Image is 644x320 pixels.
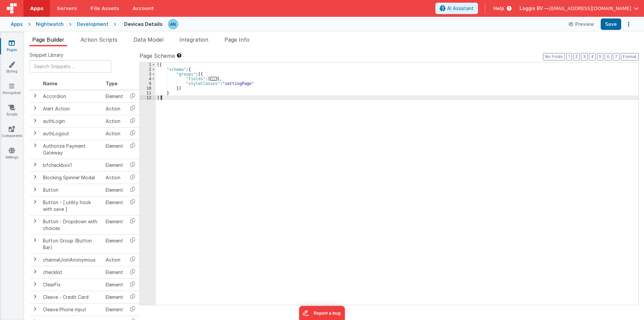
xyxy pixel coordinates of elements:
[103,140,126,159] td: Element
[565,19,598,30] button: Preview
[597,53,603,60] button: 5
[210,77,217,81] span: ...
[40,278,103,291] td: ClearFix
[133,36,163,43] span: Data Model
[36,21,64,28] div: Nightwatch
[103,171,126,184] td: Action
[103,115,126,127] td: Action
[103,159,126,171] td: Element
[40,266,103,278] td: checklist
[543,53,565,60] button: No Folds
[40,196,103,215] td: Button - [ utility hook with save ]
[103,90,126,103] td: Element
[140,86,156,91] div: 10
[140,95,156,100] div: 12
[40,303,103,316] td: Cleave Phone input
[179,36,208,43] span: Integration
[103,291,126,303] td: Element
[140,52,175,60] span: Page Schema
[57,5,77,12] span: Servers
[91,5,119,12] span: File Assets
[43,81,57,86] span: Name
[299,306,345,320] iframe: Marker.io feedback button
[40,90,103,103] td: Accordion
[80,36,117,43] span: Action Scripts
[613,53,620,60] button: 7
[77,21,108,28] div: Development
[549,5,631,12] span: [EMAIL_ADDRESS][DOMAIN_NAME]
[40,254,103,266] td: channelJoinAnonymous
[103,278,126,291] td: Element
[140,91,156,95] div: 11
[40,291,103,303] td: Cleave - Credit Card
[40,102,103,115] td: Alert Action
[520,5,549,12] span: Loggix BV —
[605,53,611,60] button: 6
[447,5,474,12] span: AI Assistant
[624,19,633,29] button: Options
[11,21,23,28] div: Apps
[140,62,156,67] div: 1
[40,184,103,196] td: Button
[168,19,178,29] img: f1d78738b441ccf0e1fcb79415a71bae
[589,53,596,60] button: 4
[40,171,103,184] td: Blocking Spinner Modal
[224,36,250,43] span: Page Info
[103,266,126,278] td: Element
[30,5,43,12] span: Apps
[40,234,103,254] td: Button Group (Button Bar)
[30,60,111,73] input: Search Snippets ...
[581,53,588,60] button: 3
[140,67,156,72] div: 2
[103,303,126,316] td: Element
[103,184,126,196] td: Element
[520,5,639,12] button: Loggix BV — [EMAIL_ADDRESS][DOMAIN_NAME]
[140,81,156,86] div: 9
[30,52,63,58] span: Snippet Library
[140,77,156,81] div: 4
[566,53,572,60] button: 1
[435,3,478,14] button: AI Assistant
[40,159,103,171] td: bfcheckbox1
[40,140,103,159] td: Authorize Payment Gateway
[40,127,103,140] td: authLogout
[103,254,126,266] td: Action
[103,234,126,254] td: Element
[140,72,156,77] div: 3
[103,127,126,140] td: Action
[493,5,504,12] span: Help
[103,215,126,234] td: Element
[103,102,126,115] td: Action
[124,21,163,27] h4: Devices Details
[601,18,621,30] button: Save
[621,53,639,60] button: Format
[40,115,103,127] td: authLogin
[32,36,64,43] span: Page Builder
[103,196,126,215] td: Element
[573,53,580,60] button: 2
[106,81,117,86] span: Type
[40,215,103,234] td: Button - Dropdown with choices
